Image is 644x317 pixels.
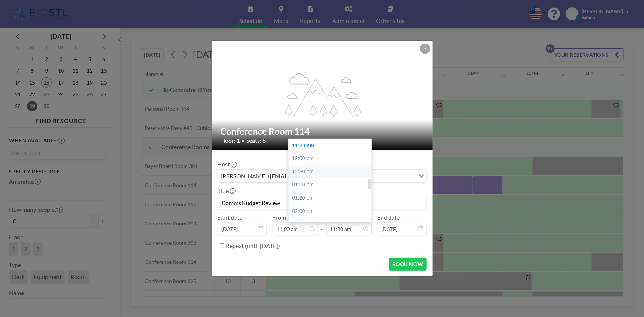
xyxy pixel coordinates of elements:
input: Search for option [372,171,414,181]
div: 12:30 pm [289,165,375,179]
span: Floor: 1 [221,137,240,144]
h2: Conference Room 114 [221,126,424,137]
span: [PERSON_NAME] ([EMAIL_ADDRESS][DOMAIN_NAME]) [220,171,371,181]
label: Repeat (until [DATE]) [226,242,280,249]
span: Seats: 8 [247,137,266,144]
button: BOOK NOW [389,258,426,271]
div: 11:30 am [289,139,375,152]
label: End date [378,214,400,221]
input: Melissa's reservation [218,196,426,209]
div: 02:30 pm [289,218,375,231]
div: 01:00 pm [289,178,375,192]
span: • [242,138,245,144]
label: Start date [218,214,243,221]
div: 02:00 pm [289,205,375,218]
div: 01:30 pm [289,192,375,205]
label: Title [218,187,235,194]
label: Host [218,161,236,168]
div: 12:00 pm [289,152,375,165]
div: Search for option [218,170,426,182]
span: - [321,216,323,232]
label: From [273,214,286,221]
g: flex-grow: 1.2; [279,73,366,117]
